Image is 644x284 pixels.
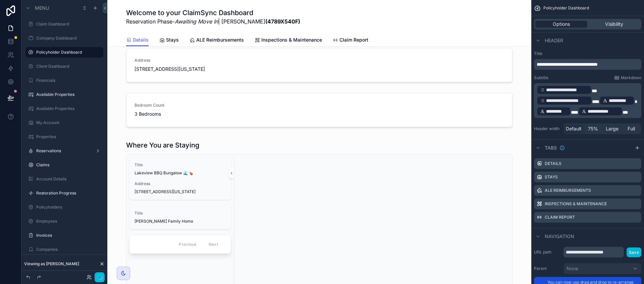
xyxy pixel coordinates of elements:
span: Full [628,125,635,132]
button: Save [627,247,641,257]
label: Restoration Progress [36,190,102,196]
span: Viewing as [PERSON_NAME] [24,261,79,267]
span: Markdown [621,75,641,80]
em: Awaiting Move In [175,18,218,25]
label: Header width [534,126,561,131]
label: Policyholder Dashboard [36,50,99,55]
label: Policyholders [36,205,102,210]
span: Claim Report [339,37,368,43]
label: Subtitle [534,75,548,80]
a: Details [126,34,149,47]
label: Claims [36,162,102,168]
span: Address [135,181,226,186]
span: None [567,265,578,272]
span: Reservation Phase- | [PERSON_NAME] [126,17,300,25]
label: Reservations [36,148,93,154]
span: Policyholder Dashboard [543,5,589,11]
a: Title[PERSON_NAME] Family Home [129,205,231,229]
a: Stays [159,34,179,47]
span: Menu [35,5,49,11]
label: Inspections & Maintenance [545,201,607,207]
a: ALE Reimbursements [190,34,244,47]
label: My Account [36,120,102,125]
label: Invoices [36,233,102,238]
label: Financials [36,78,102,83]
span: Header [545,37,563,44]
span: Stays [166,37,179,43]
span: Navigation [545,233,574,240]
button: None [563,263,641,274]
label: Stays [545,174,558,180]
label: Properties [36,134,102,139]
span: Large [606,125,619,132]
label: Title [534,51,641,56]
label: Account Details [36,176,102,182]
label: Companies [36,247,102,252]
span: Title [135,211,226,216]
label: Client Dashboard [36,64,102,69]
span: Default [566,125,582,132]
span: [STREET_ADDRESS][US_STATE] [135,189,226,194]
label: URL path [534,249,561,255]
a: Inspections & Maintenance [255,34,322,47]
div: scrollable content [534,59,641,70]
a: Claim Report [333,34,368,47]
a: TitleLakeview BBQ Bungalow 🌊🍗Address[STREET_ADDRESS][US_STATE] [129,157,231,200]
span: 75% [588,125,598,132]
span: Inspections & Maintenance [261,37,322,43]
span: Lakeview BBQ Bungalow 🌊🍗 [135,170,226,176]
span: Title [135,162,226,168]
strong: (4789X540F) [265,18,300,25]
span: Tabs [545,145,557,151]
label: Available Properties [36,92,102,97]
span: ALE Reimbursements [196,37,244,43]
span: Options [553,21,570,27]
label: Available Properties [36,106,102,111]
label: Claim Dashboard [36,21,102,27]
label: Company Dashboard [36,36,102,41]
span: [PERSON_NAME] Family Home [135,219,226,224]
a: Markdown [614,75,641,80]
span: Details [133,37,149,43]
div: scrollable content [534,83,641,118]
label: Details [545,161,561,166]
span: Visibility [605,21,623,27]
h1: Welcome to your ClaimSync Dashboard [126,8,300,17]
label: Parent [534,266,561,271]
label: Claim Report [545,215,575,220]
label: ALE Reimbursements [545,188,591,193]
label: Employees [36,219,102,224]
